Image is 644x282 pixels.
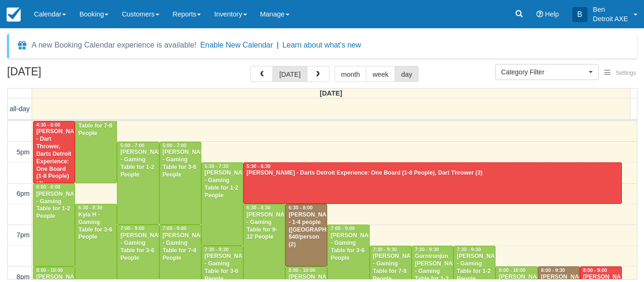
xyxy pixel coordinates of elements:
[499,268,526,273] span: 8:00 - 10:00
[204,169,240,200] div: [PERSON_NAME] - Gaming Table for 1-2 People
[117,142,159,225] a: 5:00 - 7:00[PERSON_NAME] - Gaming Table for 1-2 People
[201,162,243,246] a: 5:30 - 7:30[PERSON_NAME] - Gaming Table for 1-2 People
[36,185,60,190] span: 6:00 - 8:00
[495,64,599,80] button: Category Filter
[457,247,481,252] span: 7:30 - 9:30
[78,211,114,242] div: Kyla H - Gaming Table for 3-6 People
[120,149,156,179] div: [PERSON_NAME] - Gaming Table for 1-2 People
[200,40,273,50] button: Enable New Calendar
[159,142,201,225] a: 5:00 - 7:00[PERSON_NAME] - Gaming Table for 3-6 People
[36,128,72,188] div: [PERSON_NAME] - Dart Thrower, Darts Detroit Experience: One Board (1-8 People) (4)
[330,232,366,262] div: [PERSON_NAME] - Gaming Table for 3-6 People
[330,226,355,231] span: 7:00 - 9:00
[583,268,607,273] span: 8:00 - 9:00
[17,231,30,239] span: 7pm
[366,66,395,82] button: week
[162,149,198,179] div: [PERSON_NAME] - Gaming Table for 3-6 People
[320,89,342,97] span: [DATE]
[205,164,229,169] span: 5:30 - 7:30
[373,247,397,252] span: 7:30 - 9:30
[593,14,628,24] p: Detroit AXE
[541,268,565,273] span: 8:00 - 9:30
[10,105,30,113] span: all-day
[537,11,543,17] i: Help
[282,41,361,49] a: Learn about what's new
[36,191,72,221] div: [PERSON_NAME] - Gaming Table for 1-2 People
[599,66,642,80] button: Settings
[288,211,324,249] div: [PERSON_NAME] - 1-4 people ([GEOGRAPHIC_DATA]) $40/person (2)
[33,121,75,184] a: 4:30 - 6:00[PERSON_NAME] - Dart Thrower, Darts Detroit Experience: One Board (1-8 People) (4)
[246,169,619,177] div: [PERSON_NAME] - Darts Detroit Experience: One Board (1-8 People), Dart Thrower (3)
[593,5,628,14] p: Ben
[501,67,586,77] span: Category Filter
[36,122,60,128] span: 4:30 - 6:00
[415,247,439,252] span: 7:30 - 9:30
[17,148,30,156] span: 5pm
[545,10,559,18] span: Help
[7,66,126,83] h2: [DATE]
[272,66,307,82] button: [DATE]
[289,205,313,210] span: 6:30 - 8:00
[205,247,229,252] span: 7:30 - 9:30
[163,143,187,148] span: 5:00 - 7:00
[162,232,198,262] div: [PERSON_NAME] - Gaming Table for 7-8 People
[78,205,102,210] span: 6:30 - 8:30
[572,7,587,22] div: B
[78,107,114,137] div: [PERSON_NAME] - Gaming Table for 7-8 People
[395,66,419,82] button: day
[120,232,156,262] div: [PERSON_NAME] - Gaming Table for 3-6 People
[163,226,187,231] span: 7:00 - 9:00
[75,100,117,183] a: [PERSON_NAME] - Gaming Table for 7-8 People
[243,162,622,204] a: 5:30 - 6:30[PERSON_NAME] - Darts Detroit Experience: One Board (1-8 People), Dart Thrower (3)
[285,204,327,266] a: 6:30 - 8:00[PERSON_NAME] - 1-4 people ([GEOGRAPHIC_DATA]) $40/person (2)
[246,211,282,242] div: [PERSON_NAME] - Gaming Table for 9-12 People
[277,41,279,49] span: |
[335,66,367,82] button: month
[120,143,144,148] span: 5:00 - 7:00
[17,273,30,281] span: 8pm
[120,226,144,231] span: 7:00 - 9:00
[289,268,315,273] span: 8:00 - 10:00
[32,40,197,51] div: A new Booking Calendar experience is available!
[17,190,30,197] span: 6pm
[247,205,271,210] span: 6:30 - 8:30
[36,268,63,273] span: 8:00 - 10:00
[247,164,271,169] span: 5:30 - 6:30
[616,70,636,76] span: Settings
[7,8,21,22] img: checkfront-main-nav-mini-logo.png
[33,183,75,266] a: 6:00 - 8:00[PERSON_NAME] - Gaming Table for 1-2 People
